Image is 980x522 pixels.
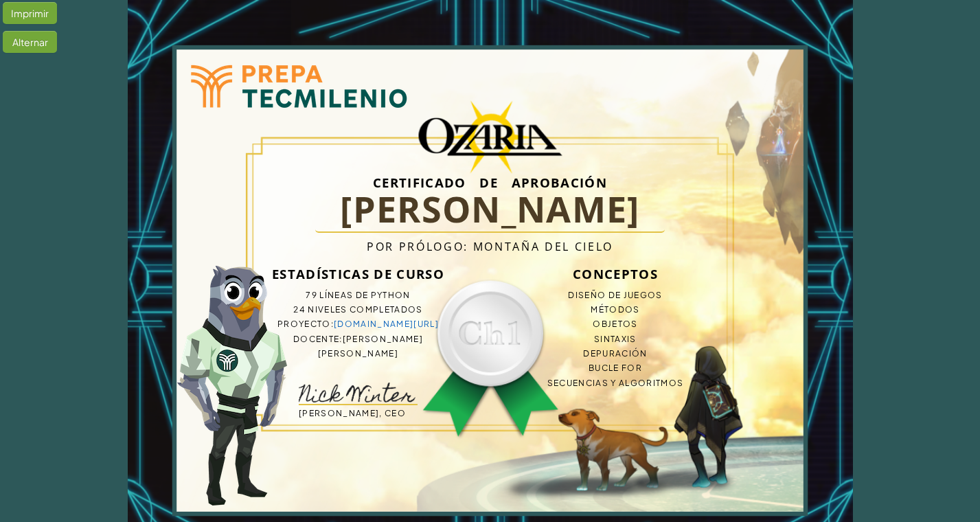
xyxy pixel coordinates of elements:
[293,334,339,344] span: Docente
[308,304,422,315] span: niveles completados
[339,334,342,344] span: :
[516,361,714,375] li: Bucle For
[516,260,714,288] h3: Conceptos
[293,304,306,315] span: 24
[331,319,334,329] span: :
[260,178,721,187] h3: Certificado de Aprobación
[516,288,714,302] li: Diseño de juegos
[299,408,406,418] span: [PERSON_NAME], CEO
[319,290,368,300] span: líneas de
[516,317,714,331] li: Objetos
[3,31,57,53] div: Alternar
[516,376,714,390] li: Secuencias y algoritmos
[516,332,714,346] li: Sintaxis
[334,319,439,329] a: [DOMAIN_NAME][URL]
[516,302,714,317] li: Métodos
[162,34,433,137] img: tecmilenio-logo.png
[299,383,415,402] img: signature-nick.png
[177,266,287,506] img: tecmilenio-image-1.png
[306,290,317,300] span: 79
[3,2,57,24] div: Imprimir
[315,187,665,233] h1: [PERSON_NAME]
[399,239,613,254] span: Prólogo: Montaña del cielo
[277,319,331,329] span: Proyecto
[516,346,714,361] li: Depuración
[367,239,394,254] span: Por
[371,290,411,300] span: Python
[260,260,457,288] h3: Estadísticas de Curso
[318,334,423,359] span: [PERSON_NAME] [PERSON_NAME]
